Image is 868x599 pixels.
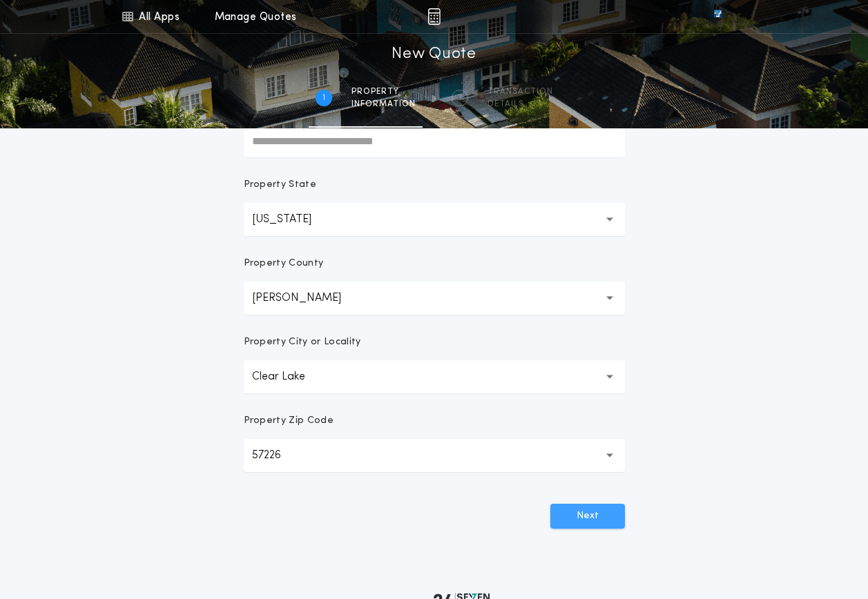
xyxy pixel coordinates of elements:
span: Transaction [488,86,553,97]
span: Property [351,86,416,97]
p: Property State [244,178,316,192]
button: 57226 [244,439,625,472]
button: Clear Lake [244,360,625,393]
p: Property City or Locality [244,335,361,349]
p: [US_STATE] [252,211,334,228]
h2: 2 [457,92,462,104]
button: [US_STATE] [244,203,625,236]
span: information [351,99,416,110]
span: details [488,99,553,110]
h1: New Quote [392,43,476,66]
p: 57226 [252,447,303,464]
h2: 1 [322,92,325,104]
p: Clear Lake [252,369,327,385]
img: vs-icon [688,10,746,23]
button: Next [550,504,625,529]
p: [PERSON_NAME] [252,290,363,306]
p: Property Zip Code [244,414,334,428]
p: Property County [244,257,324,271]
img: img [427,8,441,25]
button: [PERSON_NAME] [244,282,625,315]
